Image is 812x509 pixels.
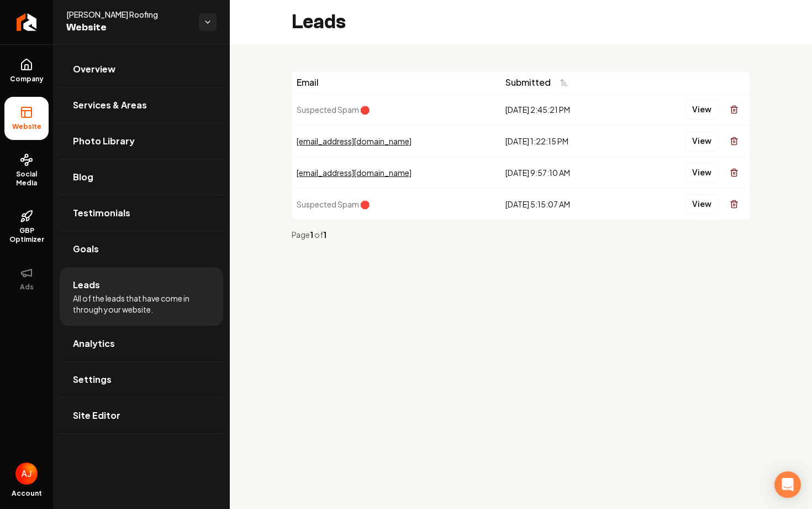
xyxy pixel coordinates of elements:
[73,206,130,220] span: Testimonials
[73,278,100,292] span: Leads
[505,167,629,178] div: [DATE] 9:57:10 AM
[4,170,49,188] span: Social Media
[685,163,719,183] button: View
[505,136,629,147] div: [DATE] 1:22:15 PM
[297,105,370,115] span: Suspected Spam 🛑
[4,49,49,92] a: Company
[505,199,629,210] div: [DATE] 5:15:07 AM
[73,63,115,76] span: Overview
[60,159,223,195] a: Blog
[505,76,551,89] span: Submitted
[73,337,115,350] span: Analytics
[60,398,223,433] a: Site Editor
[685,131,719,151] button: View
[314,230,323,240] span: of
[15,463,38,485] button: Open user button
[310,230,314,240] strong: 1
[297,136,497,147] div: [EMAIL_ADDRESS][DOMAIN_NAME]
[73,170,93,184] span: Blog
[297,76,497,89] div: Email
[66,9,190,20] span: [PERSON_NAME] Roofing
[4,144,49,196] a: Social Media
[66,20,190,35] span: Website
[73,409,120,422] span: Site Editor
[12,489,42,498] span: Account
[15,463,38,485] img: Austin Jellison
[8,122,46,131] span: Website
[73,242,99,256] span: Goals
[73,373,112,386] span: Settings
[292,230,310,240] span: Page
[505,104,629,115] div: [DATE] 2:45:21 PM
[73,293,210,315] span: All of the leads that have come in through your website.
[505,72,575,92] button: Submitted
[60,231,223,267] a: Goals
[15,283,38,292] span: Ads
[60,362,223,397] a: Settings
[60,195,223,231] a: Testimonials
[73,134,135,148] span: Photo Library
[60,326,223,361] a: Analytics
[73,98,147,112] span: Services & Areas
[6,75,48,84] span: Company
[60,87,223,123] a: Services & Areas
[297,167,497,178] div: [EMAIL_ADDRESS][DOMAIN_NAME]
[292,11,346,33] h2: Leads
[17,13,37,31] img: Rebolt Logo
[685,194,719,214] button: View
[60,51,223,87] a: Overview
[4,226,49,244] span: GBP Optimizer
[4,201,49,253] a: GBP Optimizer
[60,123,223,159] a: Photo Library
[297,199,370,209] span: Suspected Spam 🛑
[4,257,49,300] button: Ads
[323,230,326,240] strong: 1
[685,100,719,120] button: View
[774,471,801,498] div: Open Intercom Messenger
